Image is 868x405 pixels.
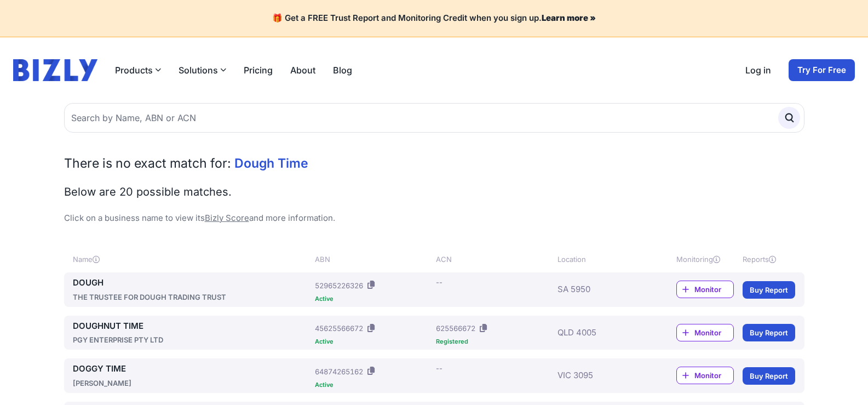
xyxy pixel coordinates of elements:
[436,363,442,374] div: --
[542,13,596,23] a: Learn more »
[557,320,644,346] div: QLD 4005
[244,64,273,77] a: Pricing
[743,367,795,385] a: Buy Report
[64,103,804,133] input: Search by Name, ABN or ACN
[73,363,311,375] a: DOGGY TIME
[743,254,795,265] div: Reports
[743,281,795,299] a: Buy Report
[676,281,734,298] a: Monitor
[789,59,855,81] a: Try For Free
[333,64,352,77] a: Blog
[315,323,363,334] div: 45625566672
[315,339,432,345] div: Active
[73,277,311,289] a: DOUGH
[205,213,249,223] a: Bizly Score
[436,339,553,345] div: Registered
[73,334,311,345] div: PGY ENTERPRISE PTY LTD
[73,320,311,333] a: DOUGHNUT TIME
[315,366,363,377] div: 64874265162
[694,370,733,381] span: Monitor
[676,324,734,341] a: Monitor
[745,64,771,77] a: Log in
[694,327,733,338] span: Monitor
[694,284,733,295] span: Monitor
[557,277,644,303] div: SA 5950
[234,156,308,171] span: Dough Time
[557,254,644,265] div: Location
[315,254,432,265] div: ABN
[436,277,442,288] div: --
[315,280,363,291] div: 52965226326
[676,254,734,265] div: Monitoring
[73,292,311,303] div: THE TRUSTEE FOR DOUGH TRADING TRUST
[115,64,161,77] button: Products
[315,382,432,388] div: Active
[436,254,553,265] div: ACN
[13,13,855,24] h4: 🎁 Get a FREE Trust Report and Monitoring Credit when you sign up.
[557,363,644,389] div: VIC 3095
[743,324,795,341] a: Buy Report
[64,185,232,198] span: Below are 20 possible matches.
[290,64,315,77] a: About
[64,156,231,171] span: There is no exact match for:
[436,323,475,334] div: 625566672
[73,254,311,265] div: Name
[73,378,311,389] div: [PERSON_NAME]
[64,212,804,225] p: Click on a business name to view its and more information.
[676,367,734,384] a: Monitor
[179,64,226,77] button: Solutions
[315,296,432,302] div: Active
